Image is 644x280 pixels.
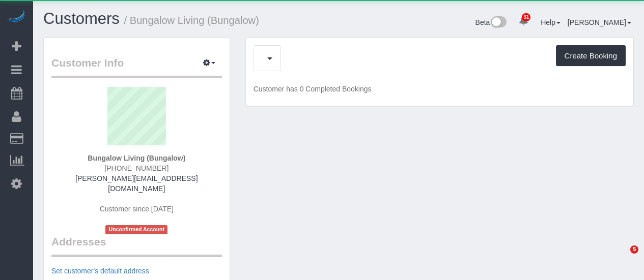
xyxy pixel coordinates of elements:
[475,18,507,26] a: Beta
[568,18,631,26] a: [PERSON_NAME]
[51,267,149,275] a: Set customer's default address
[88,154,185,162] strong: Bungalow Living (Bungalow)
[490,16,507,29] img: New interface
[104,164,169,172] span: [PHONE_NUMBER]
[43,10,120,27] a: Customers
[75,174,198,193] a: [PERSON_NAME][EMAIL_ADDRESS][DOMAIN_NAME]
[541,18,561,26] a: Help
[556,45,626,67] button: Create Booking
[630,245,638,254] span: 5
[124,15,259,26] small: / Bungalow Living (Bungalow)
[609,245,634,270] iframe: Intercom live chat
[6,10,26,24] img: Automaid Logo
[51,55,222,78] legend: Customer Info
[105,225,167,234] span: Unconfirmed Account
[522,13,530,21] span: 31
[514,10,534,33] a: 31
[100,205,174,213] span: Customer since [DATE]
[254,84,626,94] p: Customer has 0 Completed Bookings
